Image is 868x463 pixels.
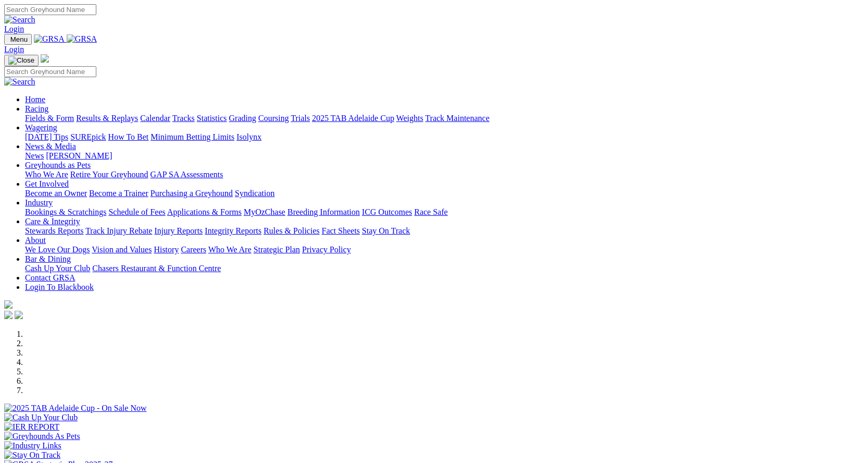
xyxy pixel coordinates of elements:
[150,132,234,141] a: Minimum Betting Limits
[25,132,864,142] div: Wagering
[34,34,65,44] img: GRSA
[67,34,97,44] img: GRSA
[396,114,423,123] a: Weights
[108,208,165,216] a: Schedule of Fees
[4,34,32,45] button: Toggle navigation
[46,151,112,160] a: [PERSON_NAME]
[4,441,61,450] img: Industry Links
[154,245,179,254] a: History
[25,198,53,207] a: Industry
[25,245,864,254] div: About
[25,189,87,198] a: Become an Owner
[167,208,242,216] a: Applications & Forms
[236,132,261,141] a: Isolynx
[25,170,68,179] a: Who We Are
[25,264,864,273] div: Bar & Dining
[85,226,152,235] a: Track Injury Rebate
[15,311,23,319] img: twitter.svg
[25,123,57,132] a: Wagering
[25,254,71,263] a: Bar & Dining
[362,208,412,216] a: ICG Outcomes
[150,170,223,179] a: GAP SA Assessments
[25,189,864,198] div: Get Involved
[4,450,60,460] img: Stay On Track
[25,245,90,254] a: We Love Our Dogs
[41,54,49,63] img: logo-grsa-white.png
[25,151,44,160] a: News
[25,273,75,282] a: Contact GRSA
[25,236,46,245] a: About
[4,432,80,441] img: Greyhounds As Pets
[25,142,76,151] a: News & Media
[414,208,447,216] a: Race Safe
[4,413,78,422] img: Cash Up Your Club
[25,95,45,104] a: Home
[25,226,864,236] div: Care & Integrity
[172,114,195,123] a: Tracks
[92,264,221,273] a: Chasers Restaurant & Function Centre
[76,114,138,123] a: Results & Replays
[4,404,147,413] img: 2025 TAB Adelaide Cup - On Sale Now
[4,311,12,319] img: facebook.svg
[92,245,152,254] a: Vision and Values
[25,264,90,273] a: Cash Up Your Club
[150,189,233,198] a: Purchasing a Greyhound
[287,208,360,216] a: Breeding Information
[4,15,35,25] img: Search
[25,208,106,216] a: Bookings & Scratchings
[25,226,83,235] a: Stewards Reports
[25,179,69,188] a: Get Involved
[302,245,351,254] a: Privacy Policy
[4,66,96,77] input: Search
[322,226,360,235] a: Fact Sheets
[4,45,24,54] a: Login
[140,114,170,123] a: Calendar
[208,245,251,254] a: Who We Are
[108,132,149,141] a: How To Bet
[197,114,227,123] a: Statistics
[25,151,864,161] div: News & Media
[244,208,285,216] a: MyOzChase
[25,170,864,179] div: Greyhounds as Pets
[25,114,864,123] div: Racing
[154,226,203,235] a: Injury Reports
[89,189,148,198] a: Become a Trainer
[4,55,39,66] button: Toggle navigation
[70,170,148,179] a: Retire Your Greyhound
[362,226,410,235] a: Stay On Track
[181,245,206,254] a: Careers
[4,300,12,309] img: logo-grsa-white.png
[8,56,34,65] img: Close
[4,25,24,33] a: Login
[235,189,274,198] a: Syndication
[263,226,320,235] a: Rules & Policies
[25,217,80,226] a: Care & Integrity
[205,226,261,235] a: Integrity Reports
[254,245,300,254] a: Strategic Plan
[70,132,106,141] a: SUREpick
[4,4,96,15] input: Search
[25,208,864,217] div: Industry
[258,114,289,123] a: Coursing
[291,114,310,123] a: Trials
[25,161,91,169] a: Greyhounds as Pets
[4,422,59,432] img: IER REPORT
[312,114,394,123] a: 2025 TAB Adelaide Cup
[425,114,489,123] a: Track Maintenance
[229,114,256,123] a: Grading
[25,132,68,141] a: [DATE] Tips
[25,104,48,113] a: Racing
[25,114,74,123] a: Fields & Form
[4,77,35,87] img: Search
[10,35,28,43] span: Menu
[25,283,94,291] a: Login To Blackbook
